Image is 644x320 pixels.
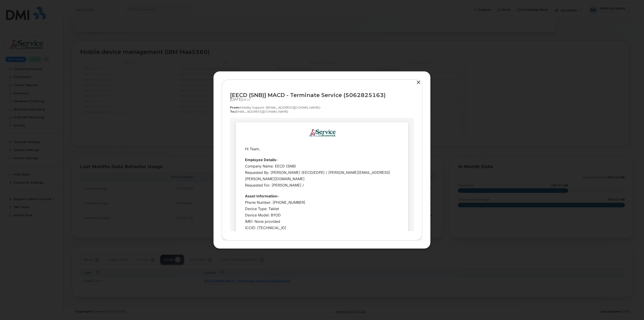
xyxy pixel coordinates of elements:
[15,81,169,119] div: Phone Number: [PHONE_NUMBER] Device Type: Tablet Device Model: BYOD IMEI: None provided ICCID: [T...
[15,45,169,70] div: Company Name: EECD (SNB) Requested By: [PERSON_NAME] (EECD/EDPE) / [PERSON_NAME][EMAIL_ADDRESS][P...
[230,105,414,110] p: Mobility Support <[EMAIL_ADDRESS][DOMAIN_NAME]>
[230,97,414,102] div: [DATE]
[78,11,106,19] img: email_ServiceNB-Colour.png
[15,28,169,34] div: Hi Team,
[243,98,250,101] span: 08:02
[230,92,414,98] div: [EECD (SNB)] MACD - Terminate Service (5062825163)
[15,39,169,45] div: Employee Details-
[15,75,169,81] div: Asset Information-
[230,110,235,113] strong: To:
[230,109,414,114] p: [EMAIL_ADDRESS][DOMAIN_NAME]
[230,106,240,109] strong: From:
